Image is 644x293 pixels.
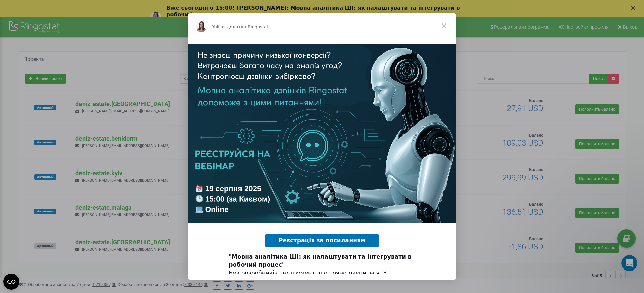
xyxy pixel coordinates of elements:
b: "Мовна аналітика ШІ: як налаштувати та інтегрувати в робочий процес" [229,253,411,268]
span: Yuliia [212,24,223,29]
button: Open CMP widget [3,274,19,290]
div: Без розробників. Інструмент, що точно окупиться. З реальними успішними кейсами. [229,253,415,285]
span: Закрити [432,13,456,38]
a: Реєстрація за посиланням [265,234,379,247]
span: Реєстрація за посиланням [279,237,365,244]
img: Profile image for Yuliia [196,21,207,32]
img: Profile image for Yuliia [150,12,161,22]
b: Вже сьогодні о 15:00! [PERSON_NAME]: Мовна аналітика ШІ: як налаштувати та інтегрувати в робочий ... [166,5,460,18]
span: з додатка Ringostat [223,24,269,29]
div: Закрити [631,6,638,10]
